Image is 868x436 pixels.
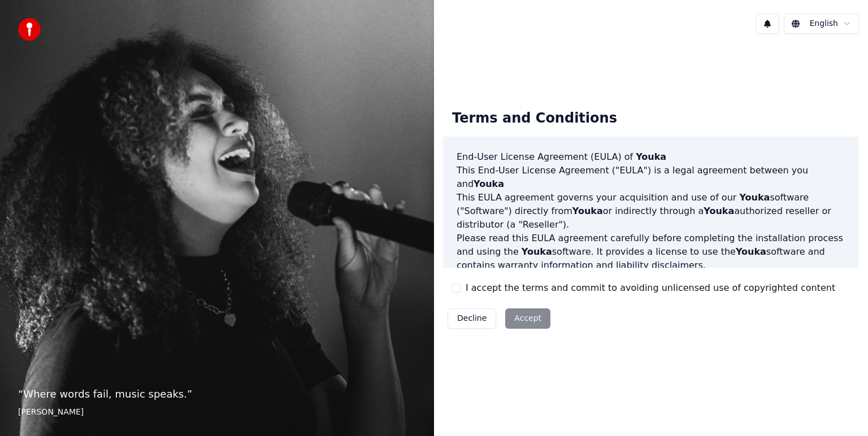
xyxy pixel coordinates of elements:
span: Youka [474,178,504,189]
h3: End-User License Agreement (EULA) of [457,150,845,164]
p: This End-User License Agreement ("EULA") is a legal agreement between you and [457,164,845,191]
p: “ Where words fail, music speaks. ” [18,386,416,402]
p: This EULA agreement governs your acquisition and use of our software ("Software") directly from o... [457,191,845,232]
span: Youka [704,206,734,216]
span: Youka [739,192,770,203]
span: Youka [736,246,766,257]
span: Youka [572,206,603,216]
div: Terms and Conditions [443,101,626,137]
span: Youka [636,151,666,162]
p: Please read this EULA agreement carefully before completing the installation process and using th... [457,232,845,272]
footer: [PERSON_NAME] [18,407,416,418]
button: Decline [448,308,496,329]
label: I accept the terms and commit to avoiding unlicensed use of copyrighted content [466,281,835,295]
span: Youka [522,246,552,257]
img: youka [18,18,41,41]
